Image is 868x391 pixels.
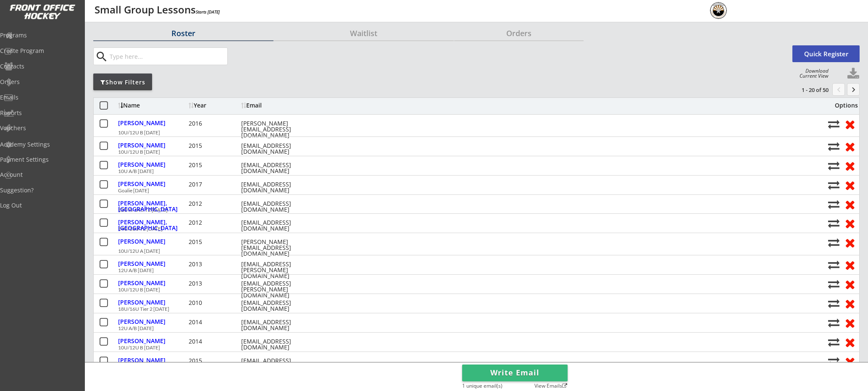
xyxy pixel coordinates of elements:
button: Move player [828,356,839,367]
div: [EMAIL_ADDRESS][DOMAIN_NAME] [241,358,317,370]
div: 2012 [189,220,239,226]
button: Move player [828,160,839,171]
div: 2015 [189,239,239,245]
button: Remove from roster (no refund) [842,236,857,249]
button: Click to download full roster. Your browser settings may try to block it, check your security set... [847,68,860,80]
div: Download Current View [795,68,829,79]
div: [PERSON_NAME] [118,142,187,148]
button: search [95,50,108,63]
div: Name [118,102,187,108]
button: Move player [828,218,839,229]
input: Type here... [108,48,227,65]
div: [PERSON_NAME] [118,338,187,344]
div: 2014 [189,319,239,325]
div: Orders [454,29,584,37]
button: Remove from roster (no refund) [842,118,857,131]
div: 2012 [189,201,239,207]
button: Remove from roster (no refund) [842,336,857,349]
div: 10U/12U B [DATE] [118,130,823,135]
button: Move player [828,336,839,348]
div: Waitlist [274,29,454,37]
div: 2010 [189,300,239,306]
button: Remove from roster (no refund) [842,159,857,172]
div: [PERSON_NAME], [GEOGRAPHIC_DATA] [118,200,187,212]
div: [EMAIL_ADDRESS][DOMAIN_NAME] [241,220,317,231]
div: [PERSON_NAME] [118,357,187,363]
div: 10U/12U B [DATE] [118,287,823,292]
div: 12U A/ 14U T2 [DATE] [118,207,823,213]
div: [PERSON_NAME] [118,120,187,126]
div: 2015 [189,162,239,168]
button: chevron_left [832,83,845,96]
button: Move player [828,278,839,290]
button: Move player [828,199,839,210]
button: Remove from roster (no refund) [842,198,857,211]
button: Move player [828,141,839,152]
div: [PERSON_NAME] [118,162,187,168]
div: Roster [93,29,274,37]
div: [EMAIL_ADDRESS][DOMAIN_NAME] [241,181,317,193]
div: [EMAIL_ADDRESS][DOMAIN_NAME] [241,201,317,213]
button: Remove from roster (no refund) [842,355,857,368]
button: Remove from roster (no refund) [842,278,857,291]
div: [EMAIL_ADDRESS][DOMAIN_NAME] [241,162,317,174]
div: 12U A/B [DATE] [118,268,823,273]
div: [PERSON_NAME] [118,261,187,267]
div: 2017 [189,181,239,187]
div: Year [189,102,239,108]
div: 1 unique email(s) [462,383,517,388]
button: Move player [828,298,839,309]
div: 12U A/B [DATE] [118,326,823,331]
button: keyboard_arrow_right [847,83,860,96]
div: [EMAIL_ADDRESS][DOMAIN_NAME] [241,143,317,155]
div: [PERSON_NAME], [GEOGRAPHIC_DATA] [118,219,187,231]
button: Move player [828,237,839,248]
div: 10U/12U B [DATE] [118,150,823,155]
div: [EMAIL_ADDRESS][PERSON_NAME][DOMAIN_NAME] [241,281,317,298]
div: [PERSON_NAME] [118,239,187,244]
div: [EMAIL_ADDRESS][DOMAIN_NAME] [241,339,317,350]
button: Move player [828,179,839,191]
div: 2013 [189,261,239,267]
div: 18U/16U Tier 2 [DATE] [118,307,823,312]
button: Move player [828,118,839,130]
div: 10U/12U B [DATE] [118,345,823,350]
button: Remove from roster (no refund) [842,316,857,329]
div: View Emails [529,383,567,388]
button: Remove from roster (no refund) [842,258,857,271]
button: Move player [828,317,839,328]
div: 14U/18U T2 [DATE] [118,226,823,231]
div: 2016 [189,121,239,126]
div: [PERSON_NAME][EMAIL_ADDRESS][DOMAIN_NAME] [241,239,317,257]
button: Remove from roster (no refund) [842,140,857,153]
div: Goalie [DATE] [118,188,823,193]
div: 2013 [189,281,239,286]
div: 2015 [189,358,239,364]
div: [EMAIL_ADDRESS][DOMAIN_NAME] [241,300,317,312]
div: 2015 [189,143,239,149]
div: [EMAIL_ADDRESS][PERSON_NAME][DOMAIN_NAME] [241,261,317,279]
button: Remove from roster (no refund) [842,297,857,310]
div: Email [241,102,317,108]
div: 2014 [189,339,239,344]
div: Options [828,102,858,108]
div: Show Filters [93,78,152,87]
div: [PERSON_NAME] [118,280,187,286]
div: 1 - 20 of 50 [785,86,829,94]
div: [PERSON_NAME] [118,299,187,305]
button: Move player [828,259,839,270]
button: Remove from roster (no refund) [842,217,857,230]
div: [EMAIL_ADDRESS][DOMAIN_NAME] [241,319,317,331]
div: 10U A/B [DATE] [118,169,823,174]
button: Remove from roster (no refund) [842,178,857,192]
div: [PERSON_NAME][EMAIL_ADDRESS][DOMAIN_NAME] [241,121,317,138]
button: Write Email [462,365,568,381]
em: Starts [DATE] [196,9,220,15]
div: 10U/12U A [DATE] [118,249,823,254]
button: Quick Register [792,45,860,62]
div: [PERSON_NAME] [118,319,187,325]
div: [PERSON_NAME] [118,181,187,187]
